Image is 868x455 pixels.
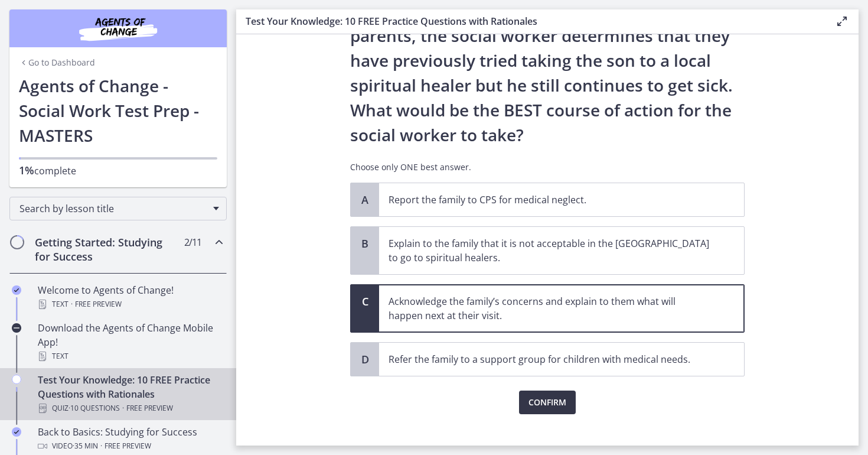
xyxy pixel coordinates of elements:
i: Completed [12,427,21,437]
span: · [100,439,102,453]
p: Refer the family to a support group for children with medical needs. [389,352,711,366]
span: D [358,352,372,366]
i: Completed [12,285,21,295]
span: Free preview [75,297,122,311]
span: 2 / 11 [184,235,201,249]
span: Confirm [528,395,566,409]
span: · 35 min [73,439,98,453]
div: Quiz [38,401,222,415]
img: Agents of Change [47,14,189,43]
h2: Getting Started: Studying for Success [35,235,179,264]
div: Test Your Knowledge: 10 FREE Practice Questions with Rationales [38,373,222,415]
div: Video [38,439,222,453]
p: Report the family to CPS for medical neglect. [389,193,711,207]
span: · [122,401,124,415]
div: Welcome to Agents of Change! [38,283,222,311]
h3: Test Your Knowledge: 10 FREE Practice Questions with Rationales [246,14,816,28]
button: Confirm [519,391,576,414]
a: Go to Dashboard [19,57,95,69]
p: complete [19,163,217,178]
span: Free preview [105,439,151,453]
div: Back to Basics: Studying for Success [38,425,222,453]
span: · [71,297,73,311]
span: C [358,294,372,308]
span: Free preview [126,401,173,415]
p: Acknowledge the family’s concerns and explain to them what will happen next at their visit. [389,294,711,323]
span: 1% [19,163,34,177]
span: A [358,193,372,207]
span: B [358,236,372,251]
div: Search by lesson title [9,197,227,220]
div: Download the Agents of Change Mobile App! [38,321,222,363]
span: · 10 Questions [68,401,120,415]
div: Text [38,297,222,311]
p: Choose only ONE best answer. [350,161,745,173]
h1: Agents of Change - Social Work Test Prep - MASTERS [19,73,217,148]
div: Text [38,349,222,363]
p: Explain to the family that it is not acceptable in the [GEOGRAPHIC_DATA] to go to spiritual healers. [389,236,711,265]
span: Search by lesson title [19,202,207,215]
